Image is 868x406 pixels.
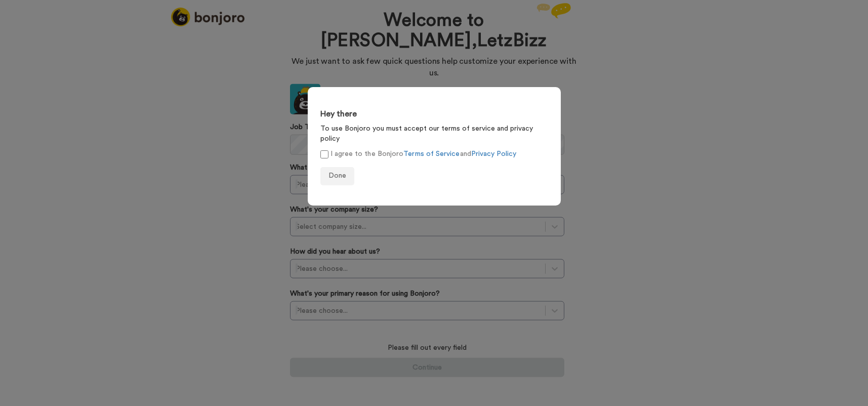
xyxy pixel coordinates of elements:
span: Done [328,172,346,179]
input: I agree to the BonjoroTerms of ServiceandPrivacy Policy [320,150,328,158]
p: To use Bonjoro you must accept our terms of service and privacy policy [320,124,548,144]
a: Privacy Policy [471,150,516,157]
label: I agree to the Bonjoro and [320,149,516,159]
button: Done [320,167,354,185]
a: Terms of Service [403,150,460,157]
h3: Hey there [320,110,548,119]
